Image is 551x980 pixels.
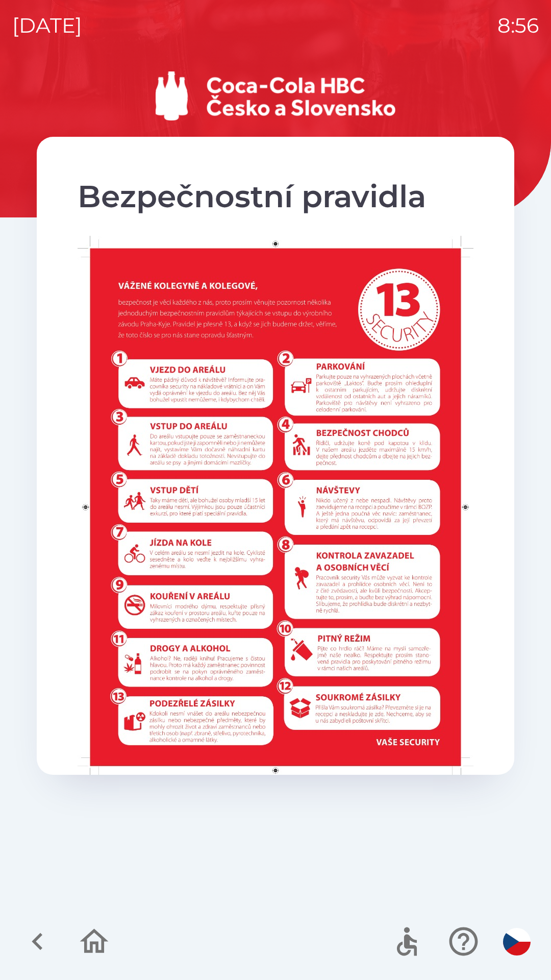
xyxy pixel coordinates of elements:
h2: Bezpečnostní pravidla [78,178,473,215]
p: [DATE] [12,10,82,41]
p: 8:56 [497,10,539,41]
img: Logo [37,71,514,120]
img: 2Q== [78,236,473,778]
img: cs flag [503,928,531,955]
